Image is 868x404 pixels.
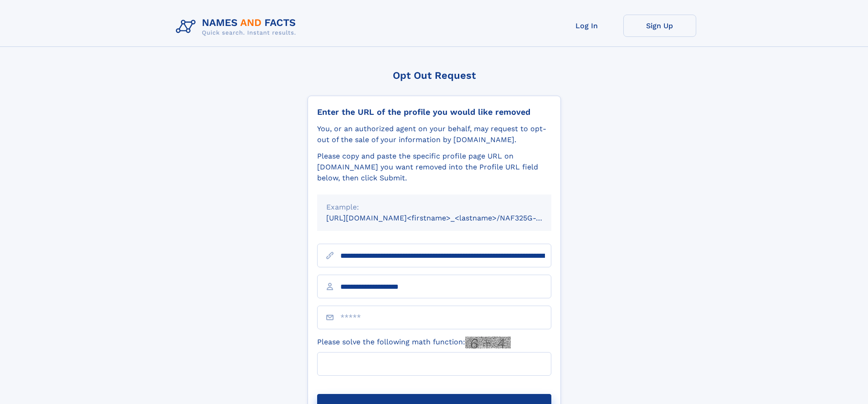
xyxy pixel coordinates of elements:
[326,202,542,213] div: Example:
[172,15,303,39] img: Logo Names and Facts
[308,70,561,81] div: Opt Out Request
[317,151,551,184] div: Please copy and paste the specific profile page URL on [DOMAIN_NAME] you want removed into the Pr...
[317,107,551,117] div: Enter the URL of the profile you would like removed
[326,214,569,222] small: [URL][DOMAIN_NAME]<firstname>_<lastname>/NAF325G-xxxxxxxx
[550,15,623,37] a: Log In
[317,123,551,145] div: You, or an authorized agent on your behalf, may request to opt-out of the sale of your informatio...
[623,15,696,37] a: Sign Up
[317,337,511,348] label: Please solve the following math function:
